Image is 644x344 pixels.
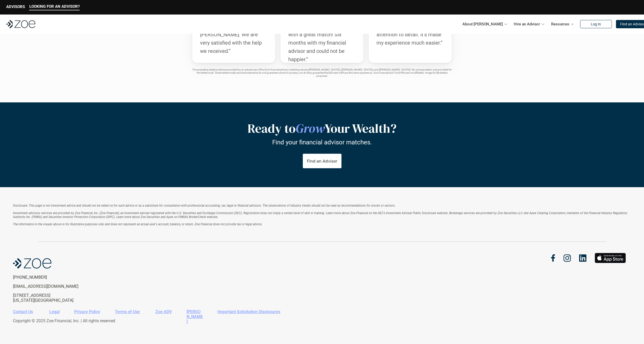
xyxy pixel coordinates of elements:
[187,309,203,324] a: [PERSON_NAME]
[307,159,337,164] p: Find an Advisor
[6,4,25,9] p: ADVISORS
[13,211,628,219] em: Investment advisory services are provided by Zoe Financial, Inc. (Zoe Financial), an investment a...
[462,20,503,28] p: About [PERSON_NAME]
[192,121,452,136] h2: Ready to Your Wealth?
[514,20,540,28] p: Hire an Advisor
[13,275,98,280] p: [PHONE_NUMBER]
[580,20,612,28] a: Log In
[13,293,98,303] p: [STREET_ADDRESS] [US_STATE][GEOGRAPHIC_DATA]
[296,120,325,137] em: Grow
[29,4,80,9] p: LOOKING FOR AN ADVISOR?
[288,14,356,64] p: “([PERSON_NAME]'s team was) patient and I ended up with a great match! Six months with my financi...
[303,154,341,169] a: Find an Advisor
[115,309,140,314] a: Terms of Use
[272,139,372,146] p: Find your financial advisor matches.
[13,204,395,207] em: Disclosure: This page is not investment advice and should not be relied on for such advice or as ...
[13,318,627,323] p: Copyright © 2025 Zoe Financial, Inc. | All rights reserved
[13,284,98,289] p: [EMAIL_ADDRESS][DOMAIN_NAME]
[13,309,33,314] a: Contact Us
[13,222,262,226] em: The information in the visuals above is for illustrative purposes only and does not represent an ...
[155,309,172,314] a: Zoe ADV
[192,68,452,78] p: The preceding testimonial was provided by an actual user of the Zoe Financial advisor matching se...
[551,20,569,28] p: Resources
[591,22,601,26] p: Log In
[200,14,268,55] p: “Found a great financial advisor through [PERSON_NAME]. We are very satisfied with the help we re...
[217,309,280,314] a: Important Solicitation Disclosures
[49,309,60,314] a: Legal
[74,309,100,314] a: Privacy Policy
